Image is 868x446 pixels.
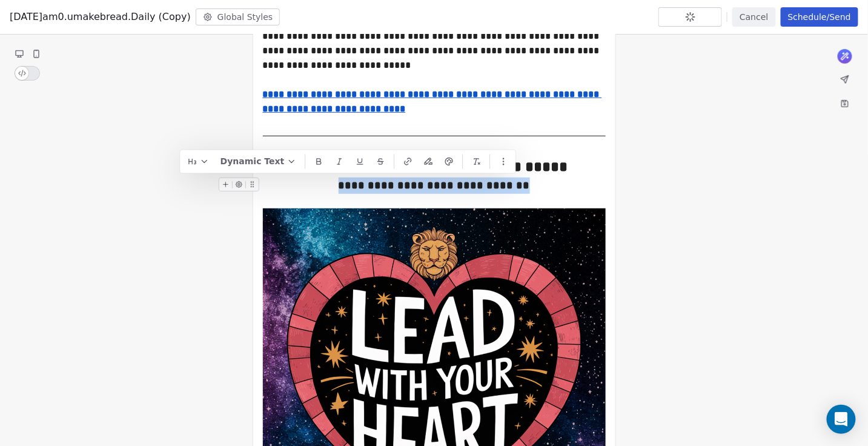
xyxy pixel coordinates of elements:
[10,10,191,24] span: [DATE]am0.umakebread.Daily (Copy)
[196,8,280,25] button: Global Styles
[827,405,856,434] div: Open Intercom Messenger
[732,7,775,27] button: Cancel
[216,153,302,171] button: Dynamic Text
[781,7,858,27] button: Schedule/Send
